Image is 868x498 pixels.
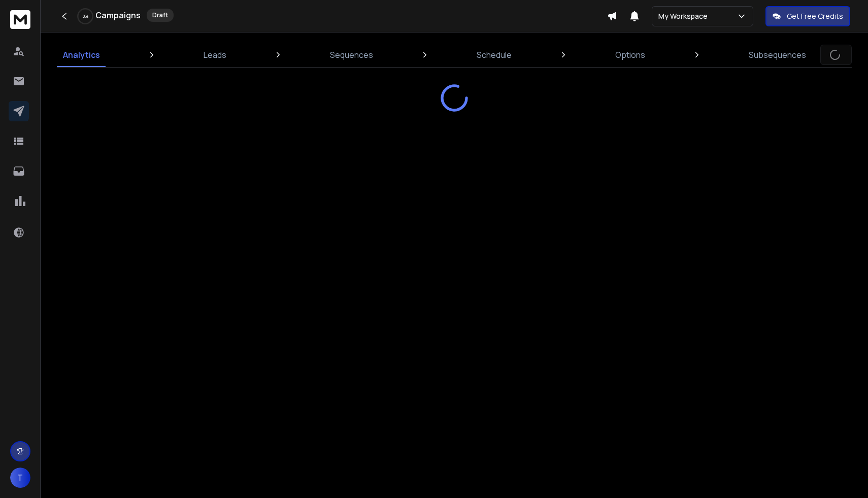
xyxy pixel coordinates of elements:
p: Sequences [330,49,373,61]
p: Subsequences [749,49,806,61]
p: Analytics [63,49,100,61]
a: Leads [197,43,232,67]
p: Schedule [477,49,512,61]
a: Options [609,43,651,67]
button: T [10,468,30,488]
p: Options [615,49,645,61]
p: Get Free Credits [787,11,843,21]
p: 0 % [83,13,88,19]
p: My Workspace [658,11,712,21]
button: Get Free Credits [765,6,850,26]
div: Draft [147,9,174,22]
a: Subsequences [743,43,812,67]
h1: Campaigns [95,9,141,21]
p: Leads [204,49,226,61]
a: Sequences [324,43,379,67]
a: Analytics [57,43,106,67]
a: Schedule [471,43,518,67]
